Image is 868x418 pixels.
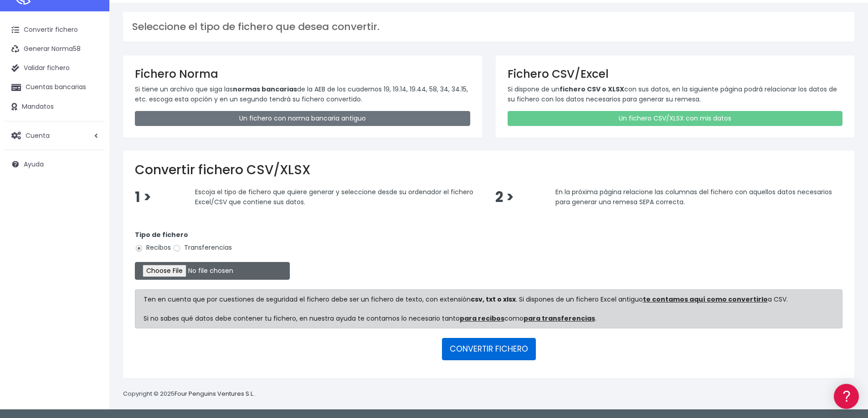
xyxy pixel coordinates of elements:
[135,289,842,328] div: Ten en cuenta que por cuestiones de seguridad el fichero debe ser un fichero de texto, con extens...
[5,78,105,97] a: Cuentas bancarias
[460,314,504,323] a: para recibos
[173,243,232,252] label: Transferencias
[524,314,595,323] a: para transferencias
[135,111,470,126] a: Un fichero con norma bancaria antiguo
[9,195,173,209] a: General
[5,155,105,174] a: Ayuda
[9,243,173,259] button: Contáctanos
[555,187,832,206] span: En la próxima página relacione las columnas del fichero con aquellos datos necesarios para genera...
[508,67,843,81] h3: Fichero CSV/Excel
[9,101,173,109] div: Convertir ficheros
[9,232,173,247] a: API
[508,111,843,126] a: Un fichero CSV/XLSX con mis datos
[508,84,843,105] p: Si dispone de un con sus datos, en la siguiente página podrá relacionar los datos de su fichero c...
[9,115,173,129] a: Formatos
[123,389,256,399] p: Copyright © 2025 .
[135,84,470,105] p: Si tiene un archivo que siga las de la AEB de los cuadernos 19, 19.14, 19.44, 58, 34, 34.15, etc....
[9,181,173,189] div: Facturación
[135,162,842,178] h2: Convertir fichero CSV/XLSX
[5,40,105,59] a: Generar Norma58
[24,160,44,169] span: Ayuda
[5,20,105,40] a: Convertir fichero
[9,143,173,157] a: Videotutoriales
[135,67,470,81] h3: Fichero Norma
[26,131,50,140] span: Cuenta
[125,262,175,271] a: POWERED BY ENCHANT
[9,63,173,72] div: Información general
[233,85,297,94] strong: normas bancarias
[9,129,173,143] a: Problemas habituales
[471,295,516,304] strong: csv, txt o xlsx
[135,187,151,207] span: 1 >
[5,97,105,116] a: Mandatos
[9,77,173,91] a: Información general
[442,338,536,360] button: CONVERTIR FICHERO
[135,230,188,239] strong: Tipo de fichero
[643,295,768,304] a: te contamos aquí como convertirlo
[9,157,173,171] a: Perfiles de empresas
[495,187,514,207] span: 2 >
[560,85,624,94] strong: fichero CSV o XLSX
[195,187,473,206] span: Escoja el tipo de fichero que quiere generar y seleccione desde su ordenador el fichero Excel/CSV...
[132,21,845,33] h3: Seleccione el tipo de fichero que desea convertir.
[175,389,254,398] a: Four Penguins Ventures S.L.
[5,59,105,78] a: Validar fichero
[135,243,171,252] label: Recibos
[5,126,105,145] a: Cuenta
[9,218,173,227] div: Programadores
